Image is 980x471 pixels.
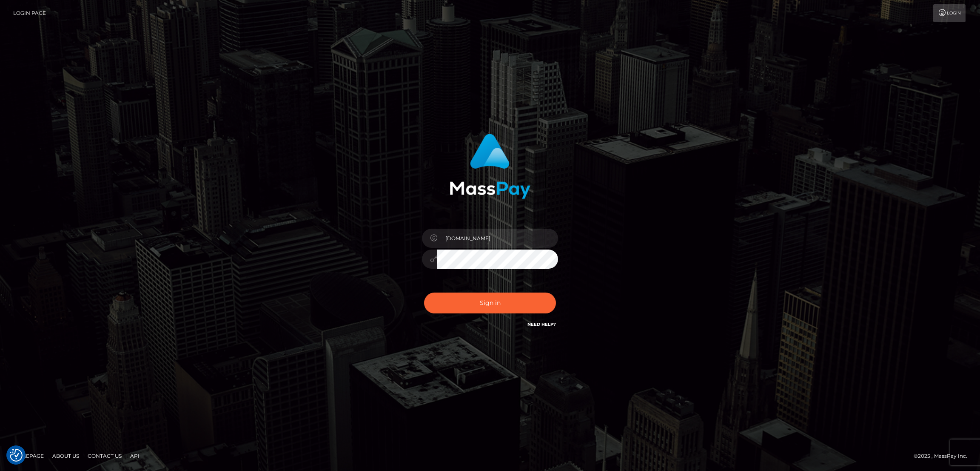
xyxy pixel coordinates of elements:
[84,449,125,462] a: Contact Us
[10,449,23,462] button: Consent Preferences
[9,449,47,462] a: Homepage
[424,293,556,313] button: Sign in
[127,449,143,462] a: API
[13,4,46,22] a: Login Page
[10,449,23,462] img: Revisit consent button
[450,134,530,199] img: MassPay Login
[933,4,966,22] a: Login
[914,451,974,461] div: © 2025 , MassPay Inc.
[527,322,556,327] a: Need Help?
[49,449,83,462] a: About Us
[437,229,558,248] input: Username...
